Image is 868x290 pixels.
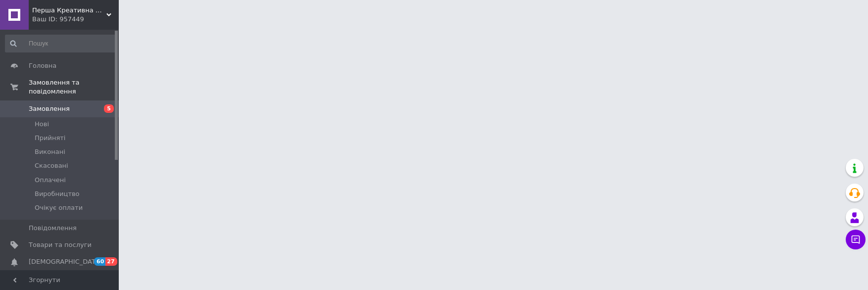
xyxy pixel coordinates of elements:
input: Пошук [5,35,116,52]
span: Головна [29,61,56,70]
div: Ваш ID: 957449 [32,15,119,24]
span: Нові [35,120,49,129]
span: Очікує оплати [35,203,83,212]
span: Повідомлення [29,224,77,233]
span: Виробництво [35,190,80,198]
button: Чат з покупцем [846,230,866,249]
span: Перша Креативна Мануфактура PERFECTUS - Виробництво одягу і декору з 3D принтами на замовлення [32,6,106,15]
span: [DEMOGRAPHIC_DATA] [29,257,102,266]
span: 27 [105,257,117,266]
span: Замовлення та повідомлення [29,78,119,96]
span: Товари та послуги [29,241,92,249]
span: Скасовані [35,161,68,170]
span: Оплачені [35,176,66,185]
span: 5 [104,104,114,113]
span: 60 [94,257,105,266]
span: Замовлення [29,104,70,113]
span: Виконані [35,147,65,156]
span: Прийняті [35,134,65,143]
